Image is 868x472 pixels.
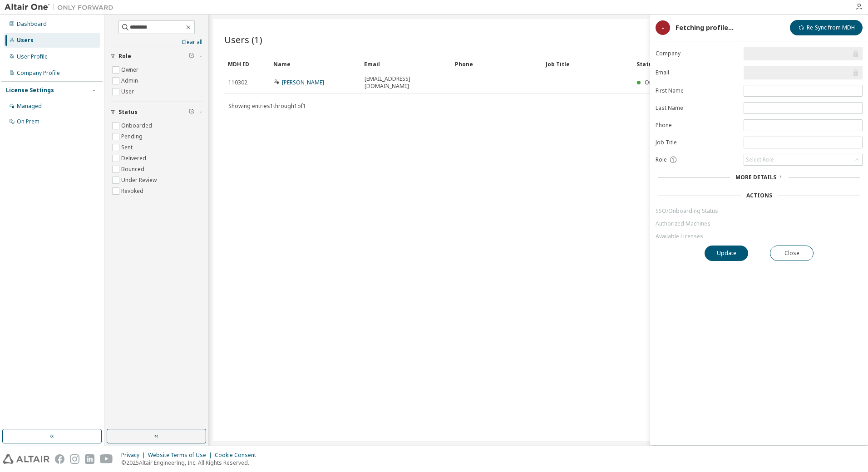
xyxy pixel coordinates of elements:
[744,154,862,165] div: Select Role
[121,164,146,175] label: Bounced
[17,20,47,28] div: Dashboard
[790,20,863,35] button: Re-Sync from MDH
[656,20,670,35] div: -
[121,452,148,459] div: Privacy
[70,454,79,464] img: instagram.svg
[17,118,39,125] div: On Prem
[100,454,113,464] img: youtube.svg
[5,3,118,12] img: Altair One
[656,156,667,163] span: Role
[118,53,131,60] span: Role
[3,454,49,464] img: altair_logo.svg
[770,246,814,261] button: Close
[273,57,357,71] div: Name
[746,192,772,199] div: Actions
[645,79,676,86] span: Onboarded
[17,103,42,110] div: Managed
[656,50,738,57] label: Company
[121,75,140,86] label: Admin
[85,454,94,464] img: linkedin.svg
[455,57,538,71] div: Phone
[118,108,138,116] span: Status
[17,69,60,77] div: Company Profile
[636,57,805,71] div: Status
[17,53,48,60] div: User Profile
[656,139,738,146] label: Job Title
[110,102,202,122] button: Status
[228,79,247,86] span: 110302
[110,46,202,66] button: Role
[215,452,261,459] div: Cookie Consent
[656,207,863,215] a: SSO/Onboarding Status
[656,87,738,94] label: First Name
[121,131,144,142] label: Pending
[656,233,863,240] a: Available Licenses
[365,75,447,90] span: [EMAIL_ADDRESS][DOMAIN_NAME]
[746,156,774,163] div: Select Role
[656,220,863,227] a: Authorized Machines
[364,57,448,71] div: Email
[17,37,34,44] div: Users
[228,57,266,71] div: MDH ID
[121,186,145,197] label: Revoked
[189,108,194,116] span: Clear filter
[6,87,54,94] div: License Settings
[148,452,215,459] div: Website Terms of Use
[189,53,194,60] span: Clear filter
[656,69,738,76] label: Email
[676,24,734,31] div: Fetching profile...
[705,246,748,261] button: Update
[121,142,134,153] label: Sent
[121,153,148,164] label: Delivered
[282,79,324,86] a: [PERSON_NAME]
[121,120,154,131] label: Onboarded
[735,173,776,181] span: More Details
[121,459,261,467] p: © 2025 Altair Engineering, Inc. All Rights Reserved.
[546,57,629,71] div: Job Title
[121,86,136,97] label: User
[55,454,64,464] img: facebook.svg
[224,33,262,46] span: Users (1)
[121,64,140,75] label: Owner
[656,122,738,129] label: Phone
[121,175,158,186] label: Under Review
[110,39,202,46] a: Clear all
[228,102,306,110] span: Showing entries 1 through 1 of 1
[656,104,738,112] label: Last Name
